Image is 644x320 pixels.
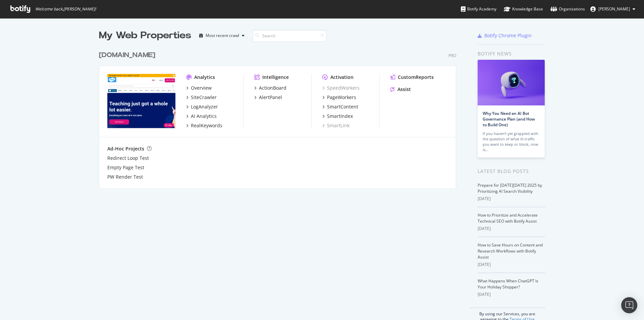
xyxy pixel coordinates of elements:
[191,113,217,120] div: AI Analytics
[262,74,289,81] div: Intelligence
[35,6,96,12] span: Welcome back, [PERSON_NAME] !
[191,122,222,129] div: RealKeywords
[478,196,545,202] div: [DATE]
[107,145,144,152] div: Ad-Hoc Projects
[186,85,212,91] a: Overview
[322,85,360,91] a: SpeedWorkers
[478,262,545,268] div: [DATE]
[483,131,540,152] div: If you haven’t yet grappled with the question of what AI traffic you want to keep or block, now is…
[107,74,175,128] img: twinkl.com
[484,32,532,39] div: Botify Chrome Plugin
[390,86,411,93] a: Assist
[99,29,191,42] div: My Web Properties
[191,85,212,91] div: Overview
[186,113,217,120] a: AI Analytics
[598,6,630,12] span: Holly Anderson
[191,103,218,110] div: LogAnalyzer
[327,94,356,101] div: PageWorkers
[322,94,356,101] a: PageWorkers
[107,174,143,180] a: PW Render Test
[397,86,411,93] div: Assist
[478,226,545,232] div: [DATE]
[478,32,532,39] a: Botify Chrome Plugin
[206,34,239,38] div: Most recent crawl
[107,155,149,162] a: Redirect Loop Test
[504,6,543,12] div: Knowledge Base
[254,85,286,91] a: ActionBoard
[483,110,535,128] a: Why You Need an AI Bot Governance Plan (and How to Build One)
[390,74,434,81] a: CustomReports
[197,30,247,41] button: Most recent crawl
[99,50,155,60] div: [DOMAIN_NAME]
[322,113,353,120] a: SmartIndex
[478,168,545,175] div: Latest Blog Posts
[259,85,286,91] div: ActionBoard
[191,94,217,101] div: SiteCrawler
[550,6,585,12] div: Organizations
[186,103,218,110] a: LogAnalyzer
[99,42,462,188] div: grid
[322,122,350,129] a: SmartLink
[253,30,326,42] input: Search
[478,182,542,194] a: Prepare for [DATE][DATE] 2025 by Prioritizing AI Search Visibility
[461,6,496,12] div: Botify Academy
[322,103,358,110] a: SmartContent
[330,74,354,81] div: Activation
[186,94,217,101] a: SiteCrawler
[478,60,545,105] img: Why You Need an AI Bot Governance Plan (and How to Build One)
[259,94,282,101] div: AlertPanel
[621,297,637,313] div: Open Intercom Messenger
[478,50,545,57] div: Botify news
[448,53,456,58] div: Pro
[254,94,282,101] a: AlertPanel
[327,113,353,120] div: SmartIndex
[99,50,158,60] a: [DOMAIN_NAME]
[478,242,543,260] a: How to Save Hours on Content and Research Workflows with Botify Assist
[478,212,538,224] a: How to Prioritize and Accelerate Technical SEO with Botify Assist
[327,103,358,110] div: SmartContent
[398,74,434,81] div: CustomReports
[194,74,215,81] div: Analytics
[585,4,641,14] button: [PERSON_NAME]
[478,278,538,290] a: What Happens When ChatGPT Is Your Holiday Shopper?
[107,164,144,171] a: Empty Page Test
[186,122,222,129] a: RealKeywords
[478,291,545,298] div: [DATE]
